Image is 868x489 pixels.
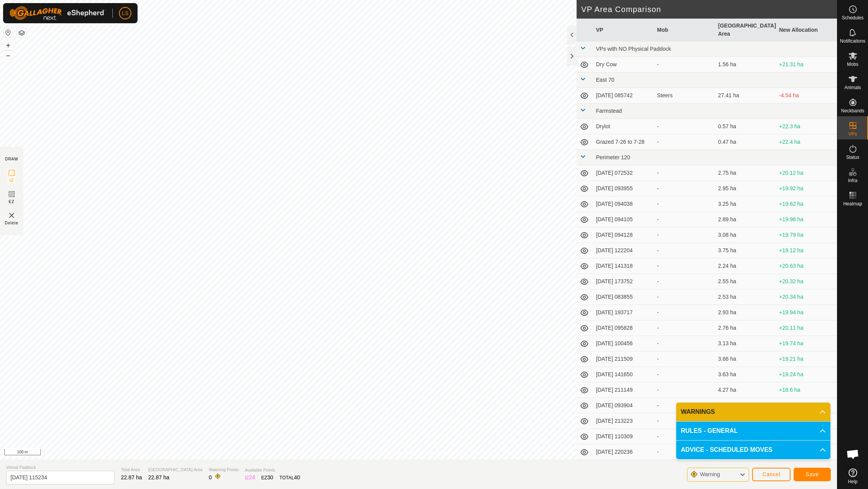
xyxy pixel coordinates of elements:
[294,474,300,480] span: 40
[593,196,654,212] td: [DATE] 094038
[715,19,776,41] th: [GEOGRAPHIC_DATA] Area
[681,407,715,417] span: WARNINGS
[593,413,654,429] td: [DATE] 213223
[715,212,776,227] td: 2.89 ha
[715,165,776,181] td: 2.75 ha
[596,77,614,83] span: East 70
[776,367,837,382] td: +19.24 ha
[715,181,776,196] td: 2.95 ha
[3,41,13,50] button: +
[842,15,863,20] span: Schedules
[715,367,776,382] td: 3.63 ha
[676,403,830,421] p-accordion-header: WARNINGS
[657,448,712,456] div: -
[657,308,712,317] div: -
[715,305,776,320] td: 2.93 ha
[657,231,712,239] div: -
[6,464,115,471] span: Virtual Paddock
[776,305,837,320] td: +19.94 ha
[715,243,776,258] td: 3.75 ha
[121,467,142,473] span: Total Area
[657,324,712,332] div: -
[148,474,170,480] span: 22.87 ha
[593,429,654,444] td: [DATE] 110309
[715,227,776,243] td: 3.08 ha
[657,60,712,69] div: -
[657,339,712,348] div: -
[776,274,837,289] td: +20.32 ha
[9,199,15,205] span: EZ
[657,122,712,131] div: -
[209,467,239,473] span: Watering Points
[715,351,776,367] td: 3.66 ha
[279,474,300,482] div: TOTAL
[657,293,712,301] div: -
[776,398,837,413] td: +18.23 ha
[593,212,654,227] td: [DATE] 094105
[776,196,837,212] td: +19.62 ha
[776,19,837,41] th: New Allocation
[752,468,790,481] button: Cancel
[3,51,13,60] button: –
[776,88,837,103] td: -4.54 ha
[848,132,857,136] span: VPs
[267,474,274,480] span: 30
[593,258,654,274] td: [DATE] 141318
[593,88,654,103] td: [DATE] 085742
[657,91,712,100] div: Steers
[5,156,18,162] div: DRAW
[776,119,837,134] td: +22.3 ha
[593,367,654,382] td: [DATE] 141650
[841,443,865,466] a: Open chat
[681,445,772,455] span: ADVICE - SCHEDULED MOVES
[596,108,622,114] span: Farmstead
[593,243,654,258] td: [DATE] 122204
[700,471,720,477] span: Warning
[3,28,13,37] button: Reset Map
[676,422,830,440] p-accordion-header: RULES - GENERAL
[846,155,859,160] span: Status
[657,370,712,379] div: -
[596,154,630,160] span: Perimeter 120
[776,320,837,336] td: +20.11 ha
[593,460,654,475] td: [DATE] 103029
[261,474,273,482] div: EZ
[593,181,654,196] td: [DATE] 093955
[715,274,776,289] td: 2.55 ha
[593,119,654,134] td: Drylot
[657,355,712,363] div: -
[593,351,654,367] td: [DATE] 211509
[593,165,654,181] td: [DATE] 072532
[209,474,212,480] span: 0
[776,227,837,243] td: +19.79 ha
[715,88,776,103] td: 27.41 ha
[581,5,837,14] h2: VP Area Comparison
[657,401,712,410] div: -
[657,277,712,286] div: -
[840,39,865,43] span: Notifications
[715,119,776,134] td: 0.57 ha
[715,336,776,351] td: 3.13 ha
[148,467,203,473] span: [GEOGRAPHIC_DATA] Area
[7,211,16,220] img: VP
[848,479,858,484] span: Help
[776,336,837,351] td: +19.74 ha
[388,449,417,456] a: Privacy Policy
[593,320,654,336] td: [DATE] 095828
[654,19,715,41] th: Mob
[593,274,654,289] td: [DATE] 173752
[593,398,654,413] td: [DATE] 093904
[715,382,776,398] td: 4.27 ha
[17,28,26,38] button: Map Layers
[593,289,654,305] td: [DATE] 083855
[776,382,837,398] td: +18.6 ha
[657,169,712,177] div: -
[593,19,654,41] th: VP
[5,220,19,226] span: Delete
[426,449,449,456] a: Contact Us
[715,196,776,212] td: 3.25 ha
[593,57,654,72] td: Dry Cow
[794,468,831,481] button: Save
[593,336,654,351] td: [DATE] 100456
[715,289,776,305] td: 2.53 ha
